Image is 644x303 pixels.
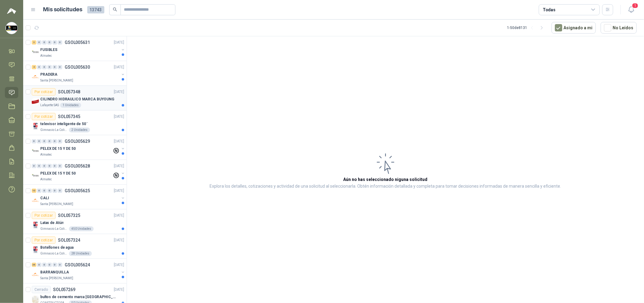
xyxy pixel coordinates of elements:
div: 28 Unidades [69,251,92,256]
div: 2 Unidades [69,128,90,132]
div: 0 [52,139,57,143]
div: 0 [37,65,41,69]
p: SOL057348 [58,90,80,94]
div: 0 [42,139,47,143]
span: 13743 [87,6,104,13]
div: 0 [47,164,52,168]
img: Company Logo [32,123,39,130]
div: 3 [32,40,36,45]
img: Company Logo [32,271,39,278]
button: No Leídos [601,22,637,34]
p: GSOL005631 [65,40,90,45]
div: 0 [42,189,47,193]
p: FUSIBLES [40,47,57,53]
p: GSOL005629 [65,139,90,143]
p: SOL057325 [58,213,80,218]
img: Logo peakr [7,7,16,15]
p: BARRANQUILLA [40,269,69,275]
div: 10 [32,189,36,193]
img: Company Logo [32,49,39,56]
p: PRADERA [40,72,57,78]
div: 0 [52,65,57,69]
span: search [113,7,117,12]
div: 0 [52,164,57,168]
div: 0 [37,263,41,267]
p: SOL057269 [53,287,75,292]
p: Explora los detalles, cotizaciones y actividad de una solicitud al seleccionarla. Obtén informaci... [210,183,561,190]
div: 4 [32,65,36,69]
div: 0 [58,65,62,69]
h1: Mis solicitudes [43,5,82,14]
div: 0 [58,164,62,168]
img: Company Logo [32,222,39,229]
img: Company Logo [32,147,39,155]
p: Santa [PERSON_NAME] [40,276,73,281]
a: 10 0 0 0 0 0 GSOL005625[DATE] Company LogoCALISanta [PERSON_NAME] [32,187,125,207]
p: Gimnasio La Colina [40,226,68,231]
div: 36 [32,263,36,267]
div: 0 [37,189,41,193]
div: Por cotizar [32,88,56,96]
div: 0 [58,263,62,267]
p: GSOL005625 [65,189,90,193]
div: 1 - 50 de 8131 [507,23,547,33]
button: 1 [626,4,637,15]
a: Por cotizarSOL057324[DATE] Company LogoBotellones de aguaGimnasio La Colina28 Unidades [23,234,127,259]
img: Company Logo [32,73,39,81]
div: Por cotizar [32,113,56,120]
p: Gimnasio La Colina [40,128,68,132]
div: 0 [47,189,52,193]
p: SOL057324 [58,238,80,242]
img: Company Logo [32,197,39,204]
p: [DATE] [114,40,124,45]
p: Latas de Atún [40,220,63,226]
p: GSOL005628 [65,164,90,168]
p: CILINDRO HIDRAULICO MARCA BUYOUNG [40,96,114,102]
img: Company Logo [32,246,39,254]
p: Santa [PERSON_NAME] [40,78,73,83]
div: 0 [32,164,36,168]
p: Botellones de agua [40,245,74,251]
div: 0 [42,40,47,45]
div: 0 [32,139,36,143]
p: Almatec [40,53,52,58]
img: Company Logo [6,22,17,34]
p: [DATE] [114,139,124,144]
p: [DATE] [114,287,124,293]
div: Cerrado [32,286,51,293]
div: 1 Unidades [60,103,81,108]
p: SOL057345 [58,114,80,119]
p: Lafayette SAS [40,103,59,108]
img: Company Logo [32,172,39,179]
a: 0 0 0 0 0 0 GSOL005628[DATE] Company LogoPELEX DE 15 Y DE 50Almatec [32,162,125,182]
div: 450 Unidades [69,226,94,231]
a: 36 0 0 0 0 0 GSOL005624[DATE] Company LogoBARRANQUILLASanta [PERSON_NAME] [32,261,125,281]
div: Todas [543,6,556,13]
div: 0 [52,40,57,45]
p: [DATE] [114,89,124,95]
a: 0 0 0 0 0 0 GSOL005629[DATE] Company LogoPELEX DE 15 Y DE 50Almatec [32,138,125,157]
p: bultos de cemento marca [GEOGRAPHIC_DATA][PERSON_NAME]- Entrega en [GEOGRAPHIC_DATA]-Cauca [40,294,116,300]
span: 1 [632,3,639,9]
p: [DATE] [114,262,124,268]
p: [DATE] [114,237,124,243]
p: [DATE] [114,213,124,218]
div: 0 [47,263,52,267]
img: Company Logo [32,296,39,303]
a: Por cotizarSOL057348[DATE] Company LogoCILINDRO HIDRAULICO MARCA BUYOUNGLafayette SAS1 Unidades [23,86,127,110]
div: 0 [42,164,47,168]
img: Company Logo [32,98,39,105]
div: 0 [42,263,47,267]
p: Almatec [40,152,52,157]
div: 0 [42,65,47,69]
p: [DATE] [114,188,124,194]
a: Por cotizarSOL057345[DATE] Company Logotelevisor inteligente de 50¨Gimnasio La Colina2 Unidades [23,110,127,135]
a: 4 0 0 0 0 0 GSOL005630[DATE] Company LogoPRADERASanta [PERSON_NAME] [32,63,125,83]
div: 0 [58,40,62,45]
button: Asignado a mi [552,22,596,34]
a: Por cotizarSOL057325[DATE] Company LogoLatas de AtúnGimnasio La Colina450 Unidades [23,209,127,234]
p: televisor inteligente de 50¨ [40,121,88,127]
div: 0 [37,164,41,168]
p: Almatec [40,177,52,182]
div: Por cotizar [32,236,56,244]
